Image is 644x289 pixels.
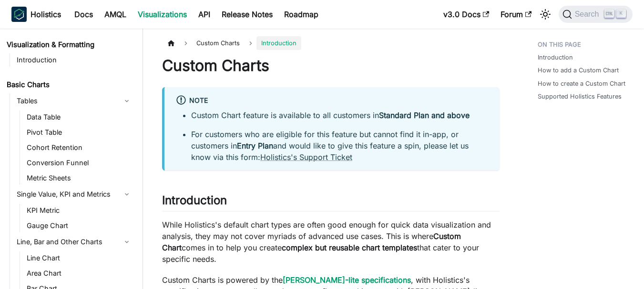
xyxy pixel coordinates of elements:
strong: Standard Plan and above [379,110,470,120]
a: v3.0 Docs [438,7,495,22]
span: Search [572,10,605,19]
a: Roadmap [278,7,324,22]
strong: Entry Plan [237,141,273,150]
a: Release Notes [216,7,278,22]
a: AMQL [99,7,132,22]
nav: Breadcrumbs [162,36,500,50]
a: Area Chart [24,267,134,280]
a: Introduction [14,53,134,67]
a: How to create a Custom Chart [538,79,625,88]
a: Gauge Chart [24,219,134,232]
a: Supported Holistics Features [538,92,622,101]
span: Custom Charts [192,36,245,50]
a: Cohort Retention [24,141,134,154]
a: Holistics's Support Ticket [260,152,352,162]
a: HolisticsHolistics [11,7,61,22]
a: Visualizations [132,7,193,22]
div: Note [176,95,488,107]
a: Line, Bar and Other Charts [14,234,134,249]
a: Tables [14,93,134,109]
span: Introduction [256,36,301,50]
a: Docs [69,7,99,22]
a: Basic Charts [4,78,134,91]
kbd: K [616,10,626,18]
a: Conversion Funnel [24,156,134,169]
p: While Holistics's default chart types are often good enough for quick data visualization and anal... [162,219,500,265]
a: [PERSON_NAME]-lite specifications [283,275,411,285]
strong: complex but reusable chart templates [282,243,417,252]
a: KPI Metric [24,204,134,217]
a: Visualization & Formatting [4,38,134,51]
a: Metric Sheets [24,171,134,185]
li: For customers who are eligible for this feature but cannot find it in-app, or customers in and wo... [191,129,488,163]
a: Forum [495,7,537,22]
b: Holistics [31,9,61,20]
a: Single Value, KPI and Metrics [14,187,134,202]
a: Pivot Table [24,126,134,139]
li: Custom Chart feature is available to all customers in [191,110,488,121]
a: Introduction [538,53,573,62]
button: Search (Ctrl+K) [559,6,633,23]
a: Data Table [24,110,134,124]
h2: Introduction [162,193,500,211]
button: Switch between dark and light mode (currently light mode) [538,7,553,22]
a: Home page [162,36,180,50]
a: How to add a Custom Chart [538,66,619,75]
img: Holistics [11,7,27,22]
a: API [193,7,216,22]
h1: Custom Charts [162,56,500,75]
a: Line Chart [24,251,134,265]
